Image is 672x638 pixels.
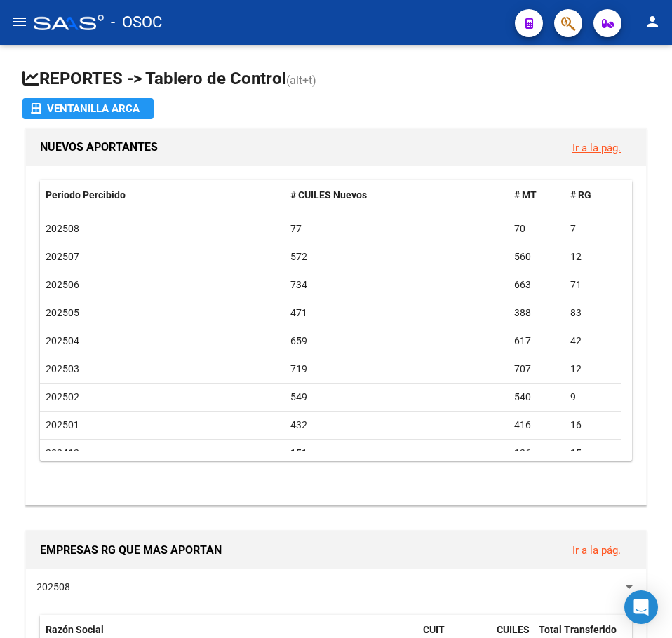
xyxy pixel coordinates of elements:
[111,7,162,38] span: - OSOC
[36,581,70,592] span: 202508
[40,543,222,557] span: EMPRESAS RG QUE MAS APORTAN
[290,189,367,201] span: # CUILES Nuevos
[570,305,615,321] div: 83
[572,544,621,557] a: Ir a la pág.
[561,135,632,161] button: Ir a la pág.
[570,277,615,293] div: 71
[290,361,503,377] div: 719
[290,249,503,265] div: 572
[46,419,79,430] span: 202501
[570,417,615,433] div: 16
[565,180,621,210] datatable-header-cell: # RG
[514,333,559,349] div: 617
[570,249,615,265] div: 12
[514,189,537,201] span: # MT
[46,279,79,290] span: 202506
[514,445,559,461] div: 136
[570,333,615,349] div: 42
[514,249,559,265] div: 560
[572,142,621,154] a: Ir a la pág.
[423,624,445,635] span: CUIT
[570,445,615,461] div: 15
[514,305,559,321] div: 388
[570,189,591,201] span: # RG
[11,13,28,30] mat-icon: menu
[46,335,79,346] span: 202504
[561,537,632,563] button: Ir a la pág.
[46,223,79,234] span: 202508
[514,389,559,405] div: 540
[539,624,617,635] span: Total Transferido
[22,98,154,119] button: Ventanilla ARCA
[624,590,658,624] div: Open Intercom Messenger
[290,305,503,321] div: 471
[290,221,503,237] div: 77
[514,221,559,237] div: 70
[509,180,565,210] datatable-header-cell: # MT
[514,361,559,377] div: 707
[290,445,503,461] div: 151
[46,189,126,201] span: Período Percibido
[286,74,316,87] span: (alt+t)
[31,98,145,119] div: Ventanilla ARCA
[514,417,559,433] div: 416
[570,389,615,405] div: 9
[46,391,79,402] span: 202502
[290,333,503,349] div: 659
[285,180,509,210] datatable-header-cell: # CUILES Nuevos
[514,277,559,293] div: 663
[46,624,104,635] span: Razón Social
[497,624,530,635] span: CUILES
[570,221,615,237] div: 7
[290,389,503,405] div: 549
[644,13,661,30] mat-icon: person
[570,361,615,377] div: 12
[46,251,79,262] span: 202507
[290,277,503,293] div: 734
[46,307,79,318] span: 202505
[40,180,285,210] datatable-header-cell: Período Percibido
[46,447,79,459] span: 202412
[46,363,79,374] span: 202503
[290,417,503,433] div: 432
[40,140,158,154] span: NUEVOS APORTANTES
[22,67,650,92] h1: REPORTES -> Tablero de Control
